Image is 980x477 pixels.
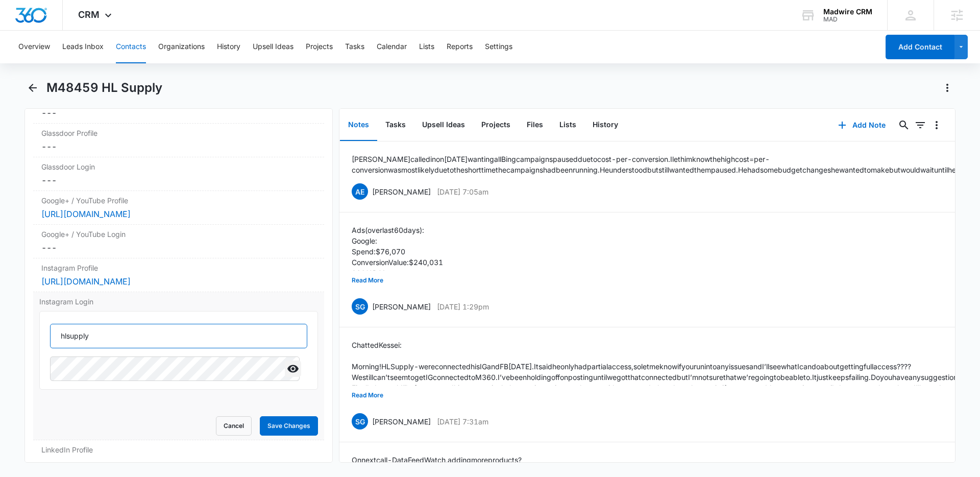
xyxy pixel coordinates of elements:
div: Google+ / YouTube Profile[URL][DOMAIN_NAME] [33,191,324,225]
p: [PERSON_NAME] [372,416,431,427]
div: Instagram Profile[URL][DOMAIN_NAME] [33,258,324,292]
button: Search... [896,117,912,133]
dd: --- [41,457,316,469]
button: Projects [306,31,333,63]
p: [PERSON_NAME] [372,186,431,197]
button: Organizations [158,31,205,63]
div: Glassdoor Profile--- [33,124,324,157]
p: Ads (over last 60 days): [352,225,450,235]
span: AE [352,183,368,200]
button: Lists [551,109,584,141]
button: Read More [352,386,383,405]
span: SG [352,413,368,430]
button: Contacts [116,31,146,63]
h1: M48459 HL Supply [46,80,162,96]
div: Google+ / YouTube Login--- [33,225,324,258]
label: Instagram Login [39,296,318,307]
input: Username [50,324,307,348]
a: [URL][DOMAIN_NAME] [41,209,131,219]
label: Glassdoor Login [41,161,316,172]
div: Glassdoor Login--- [33,157,324,191]
button: Tasks [345,31,364,63]
button: Filters [912,117,928,133]
div: account name [823,8,872,16]
button: Cancel [216,416,252,436]
button: Settings [485,31,512,63]
button: Notes [340,109,377,141]
div: --- [41,242,316,254]
button: Read More [352,271,383,290]
label: Google+ / YouTube Profile [41,195,316,206]
div: --- [41,174,316,186]
div: account id [823,16,872,23]
a: [URL][DOMAIN_NAME] [41,276,131,287]
button: Upsell Ideas [414,109,473,141]
p: Spend: $76,070 [352,246,450,257]
span: SG [352,298,368,315]
button: Leads Inbox [62,31,104,63]
button: Upsell Ideas [253,31,293,63]
button: Add Note [828,113,896,137]
label: LinkedIn Profile [41,444,316,455]
div: --- [41,107,316,119]
p: On next call - Data Feed Watch, adding more products? [352,455,522,465]
button: Overview [18,31,50,63]
p: [DATE] 1:29pm [437,301,489,312]
button: Tasks [377,109,414,141]
p: [DATE] 7:31am [437,416,488,427]
button: Add Contact [886,35,954,59]
div: LinkedIn Profile--- [33,440,324,474]
button: Calendar [377,31,407,63]
p: Conversion Value: $240,031 [352,257,450,268]
span: CRM [78,9,100,20]
label: Google+ / YouTube Login [41,229,316,240]
button: History [584,109,626,141]
button: Overflow Menu [928,117,945,133]
label: Glassdoor Profile [41,128,316,138]
p: 316% ROI [352,268,450,278]
button: Show [285,361,301,377]
button: Projects [473,109,519,141]
p: [DATE] 7:05am [437,186,488,197]
dd: --- [41,140,316,153]
button: Reports [447,31,473,63]
button: Save Changes [260,416,318,436]
button: Files [519,109,551,141]
p: [PERSON_NAME] [372,301,431,312]
button: History [217,31,240,63]
button: Lists [419,31,434,63]
label: Instagram Profile [41,263,316,273]
button: Actions [939,80,955,96]
p: Google: [352,235,450,246]
button: Back [24,80,40,96]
